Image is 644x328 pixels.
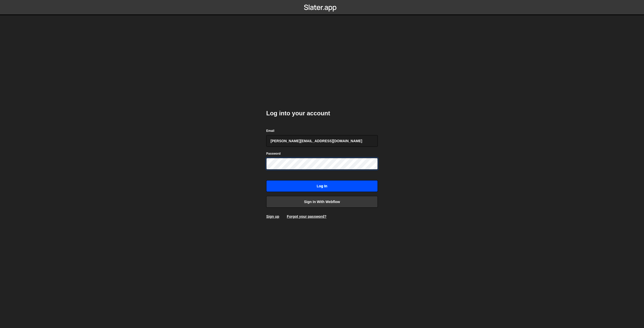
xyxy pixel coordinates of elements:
a: Forgot your password? [287,214,326,218]
h2: Log into your account [266,109,378,117]
label: Password [266,151,281,156]
a: Sign in with Webflow [266,196,378,208]
input: Log in [266,180,378,192]
a: Sign up [266,214,279,218]
label: Email [266,128,274,133]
